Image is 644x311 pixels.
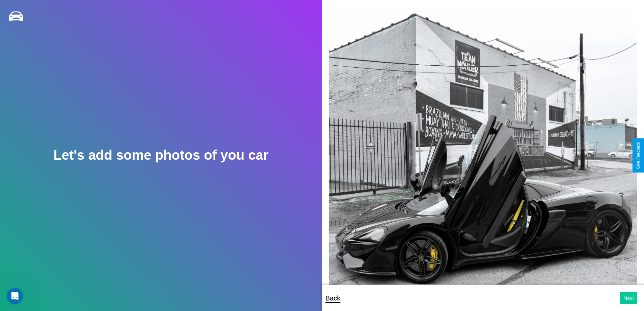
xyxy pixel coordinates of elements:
[329,7,638,297] img: posted
[326,292,340,304] p: Back
[7,288,23,304] iframe: Intercom live chat
[636,142,641,169] div: Give Feedback
[620,292,637,304] button: Next
[53,148,268,163] h2: Let's add some photos of you car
